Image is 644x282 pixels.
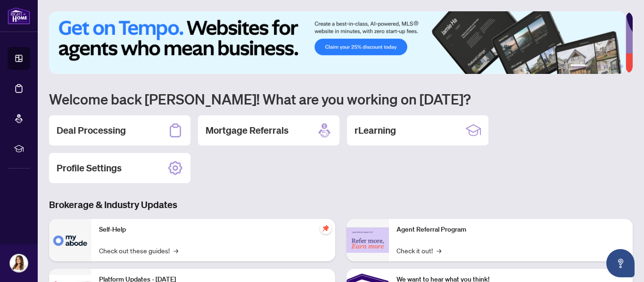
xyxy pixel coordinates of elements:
p: Agent Referral Program [396,225,625,235]
button: 2 [589,64,593,68]
button: 1 [570,64,586,68]
span: pushpin [320,223,331,234]
span: → [173,245,178,256]
h3: Brokerage & Industry Updates [49,198,633,211]
a: Check it out!→ [396,245,441,256]
h1: Welcome back [PERSON_NAME]! What are you working on [DATE]? [49,90,633,108]
img: logo [8,7,30,24]
h2: Mortgage Referrals [206,124,289,137]
button: 3 [597,64,601,68]
button: 5 [612,64,616,68]
img: Profile Icon [10,254,28,272]
button: Open asap [606,249,635,277]
p: Self-Help [99,225,328,235]
a: Check out these guides!→ [99,245,178,256]
h2: Deal Processing [57,124,126,137]
img: Self-Help [49,219,91,261]
h2: rLearning [355,124,396,137]
h2: Profile Settings [57,161,122,175]
button: 4 [604,64,608,68]
img: Agent Referral Program [347,227,389,253]
span: → [437,245,441,256]
img: Slide 0 [49,11,626,74]
button: 6 [619,64,623,68]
